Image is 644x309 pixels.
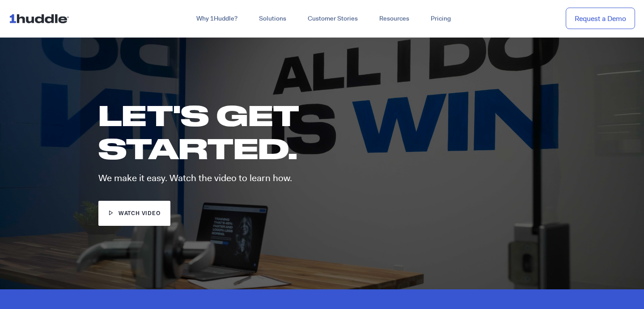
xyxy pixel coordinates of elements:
h1: LET'S GET STARTED. [98,99,393,164]
a: Why 1Huddle? [186,11,248,27]
span: watch video [119,210,161,218]
a: Solutions [248,11,297,27]
a: Pricing [420,11,462,27]
img: ... [9,10,73,27]
a: Resources [369,11,420,27]
a: Request a Demo [566,8,635,30]
a: Customer Stories [297,11,369,27]
a: watch video [98,201,170,226]
p: We make it easy. Watch the video to learn how. [98,174,406,183]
